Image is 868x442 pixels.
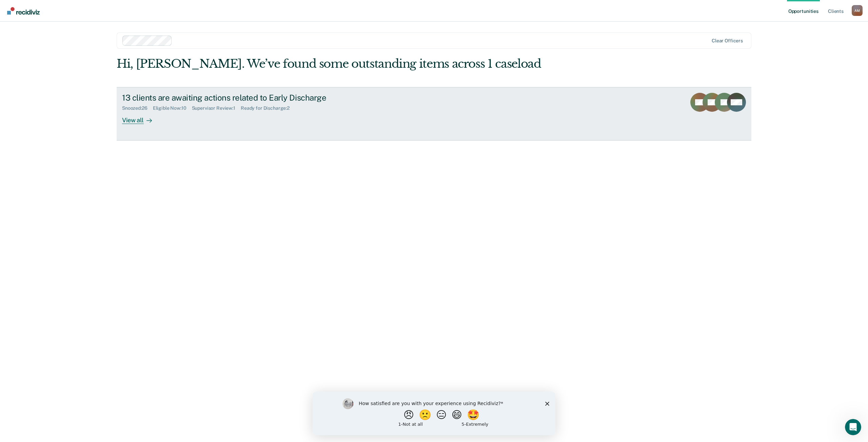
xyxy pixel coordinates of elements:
div: Supervisor Review : 1 [192,105,241,111]
div: A M [852,5,863,16]
button: Profile dropdown button [852,5,863,16]
div: Eligible Now : 10 [153,105,192,111]
img: Recidiviz [7,7,40,15]
div: View all [122,111,160,124]
div: Ready for Discharge : 2 [241,105,295,111]
div: Hi, [PERSON_NAME]. We’ve found some outstanding items across 1 caseload [117,57,625,71]
div: Clear officers [712,38,743,44]
iframe: Survey by Kim from Recidiviz [313,392,555,435]
div: Snoozed : 26 [122,105,153,111]
div: 13 clients are awaiting actions related to Early Discharge [122,93,360,103]
a: 13 clients are awaiting actions related to Early DischargeSnoozed:26Eligible Now:10Supervisor Rev... [117,87,751,141]
iframe: Intercom live chat [845,419,861,435]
